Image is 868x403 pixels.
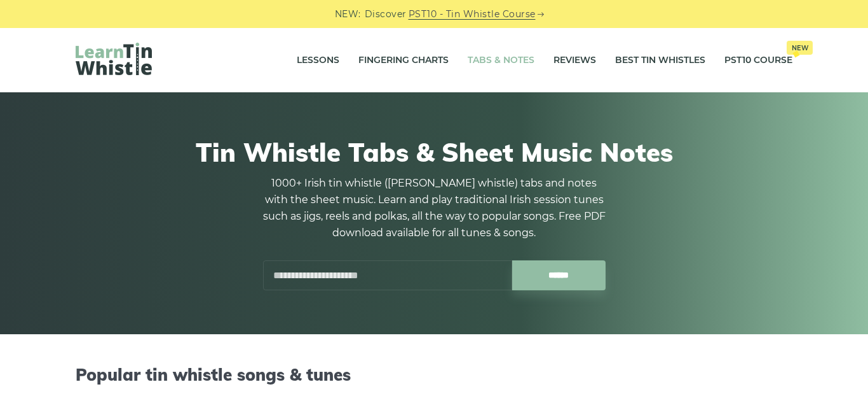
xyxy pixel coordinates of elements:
h1: Tin Whistle Tabs & Sheet Music Notes [76,137,792,167]
h2: Popular tin whistle songs & tunes [76,365,792,385]
a: Reviews [553,45,596,76]
span: New [787,41,813,55]
p: 1000+ Irish tin whistle ([PERSON_NAME] whistle) tabs and notes with the sheet music. Learn and pl... [262,175,606,241]
a: Best Tin Whistles [615,45,705,76]
a: Tabs & Notes [468,45,534,76]
a: Lessons [297,45,339,76]
a: Fingering Charts [358,45,449,76]
a: PST10 CourseNew [724,45,792,76]
img: LearnTinWhistle.com [76,43,152,75]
